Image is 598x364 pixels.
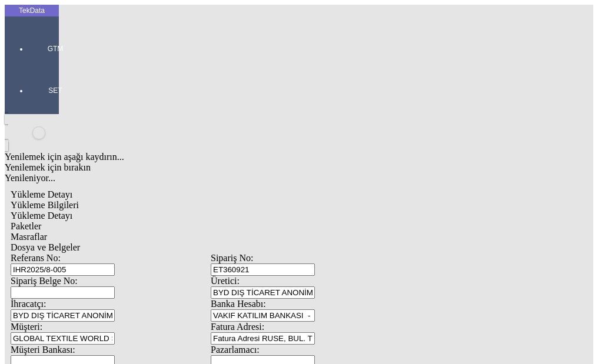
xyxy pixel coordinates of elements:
span: Yükleme Detayı [11,211,72,221]
div: Yenileniyor... [5,173,417,183]
div: TekData [5,6,59,15]
span: Fatura Adresi: [211,322,264,332]
span: Yükleme Bilgileri [11,200,79,210]
span: Dosya ve Belgeler [11,242,80,252]
span: Masraflar [11,232,47,242]
div: Yenilemek için bırakın [5,162,417,173]
span: Sipariş Belge No: [11,276,78,286]
span: Müşteri: [11,322,42,332]
span: Referans No: [11,253,61,263]
span: Üretici: [211,276,240,286]
span: Banka Hesabı: [211,299,266,309]
span: İhracatçı: [11,299,46,309]
span: Yükleme Detayı [11,189,72,199]
div: Yenilemek için aşağı kaydırın... [5,152,417,162]
span: Paketler [11,221,41,231]
span: GTM [38,44,73,54]
span: SET [38,86,73,95]
span: Müşteri Bankası: [11,345,75,355]
span: Pazarlamacı: [211,345,260,355]
span: Sipariş No: [211,253,253,263]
